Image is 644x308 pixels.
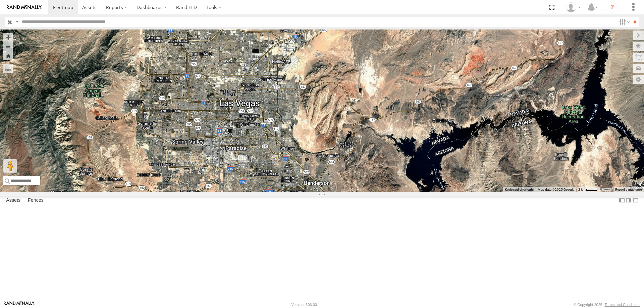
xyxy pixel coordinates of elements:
label: Search Query [14,17,19,27]
a: Report a map error [615,188,642,191]
button: Zoom Home [3,51,13,60]
div: Version: 306.00 [291,303,317,307]
img: rand-logo.svg [7,5,42,10]
a: Visit our Website [4,301,35,308]
label: Dock Summary Table to the Right [625,196,632,205]
div: © Copyright 2025 - [574,303,640,307]
div: Chase Tanke [563,2,583,12]
label: Map Settings [633,75,644,84]
label: Dock Summary Table to the Left [619,196,625,205]
label: Search Filter Options [616,17,631,27]
button: Zoom out [3,42,13,51]
label: Measure [3,64,13,73]
label: Fences [24,196,47,205]
a: Terms (opens in new tab) [603,188,610,191]
button: Zoom in [3,33,13,42]
button: Drag Pegman onto the map to open Street View [3,159,17,173]
span: Map data ©2025 Google [538,188,574,191]
a: Terms and Conditions [605,303,640,307]
span: 2 km [578,188,586,191]
button: Keyboard shortcuts [505,187,534,192]
button: Map Scale: 2 km per 32 pixels [576,187,600,192]
i: ? [607,2,618,13]
label: Hide Summary Table [632,196,639,205]
label: Assets [3,196,24,205]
